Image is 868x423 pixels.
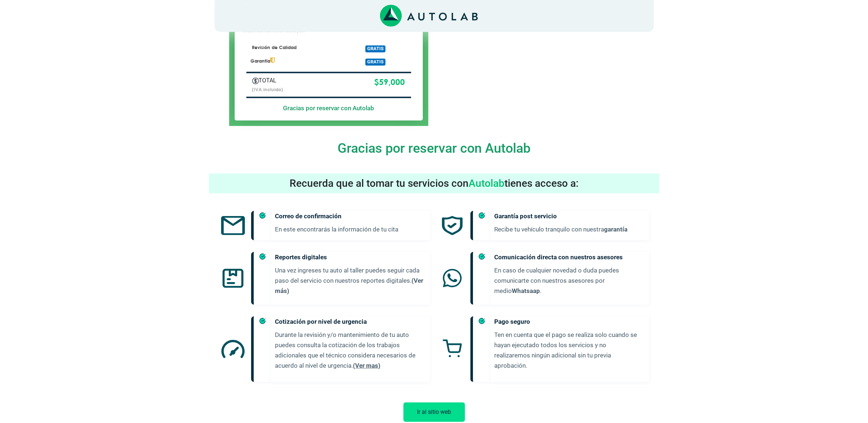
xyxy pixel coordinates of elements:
p: Recibe tu vehículo tranquilo con nuestra [494,224,643,234]
p: TOTAL [252,76,310,85]
p: Durante la revisión y/o mantenimiento de tu auto puedes consulta la cotización de los trabajos ad... [275,330,424,371]
a: Ir al sitio web [403,408,465,415]
p: Revisión de Calidad [250,44,339,51]
h5: Comunicación directa con nuestros asesores [494,252,643,262]
a: (Ver más) [275,277,423,294]
a: garantía [604,226,627,233]
h4: Gracias por reservar con Autolab [215,141,654,156]
h5: Garantía post servicio [494,211,643,221]
img: Autobooking-Iconos-23.png [252,78,259,84]
span: GRATIS [365,59,385,66]
h5: Correo de confirmación [275,211,424,221]
button: Ir al sitio web [403,402,465,422]
small: (IVA incluido) [252,86,283,92]
h5: Reportes digitales [275,252,424,262]
a: Whatsaap [512,287,540,294]
p: Una vez ingreses tu auto al taller puedes seguir cada paso del servicio con nuestros reportes dig... [275,265,424,296]
a: (Ver mas) [353,362,380,369]
h5: Cotización por nivel de urgencia [275,316,424,327]
p: Garantía [250,57,339,64]
h5: Gracias por reservar con Autolab [246,104,411,112]
span: Autolab [469,177,504,189]
h3: Recuerda que al tomar tu servicios con tienes acceso a: [209,177,659,190]
span: GRATIS [365,45,385,52]
p: En caso de cualquier novedad o duda puedes comunicarte con nuestros asesores por medio . [494,265,643,296]
p: Ten en cuenta que el pago se realiza solo cuando se hayan ejecutado todos los servicios y no real... [494,330,643,371]
p: $ 59,000 [320,76,405,89]
h5: Pago seguro [494,316,643,327]
a: Link al sitio de autolab [380,12,478,19]
p: En este encontrarás la información de tu cita [275,224,424,234]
